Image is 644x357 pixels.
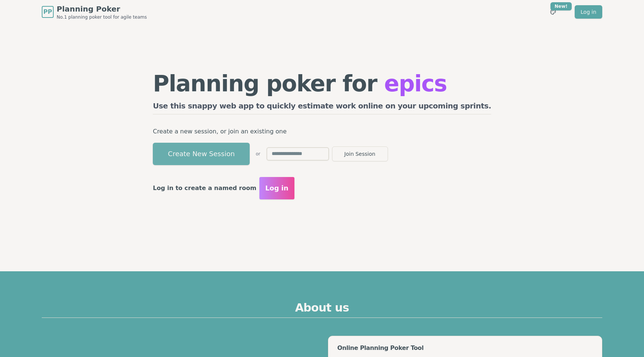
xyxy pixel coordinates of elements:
[384,70,447,97] span: epics
[153,183,256,193] p: Log in to create a named room
[550,2,572,10] div: New!
[259,177,294,199] button: Log in
[42,4,147,20] a: PPPlanning PokerNo.1 planning poker tool for agile teams
[332,146,388,161] button: Join Session
[42,301,602,318] h2: About us
[575,5,602,19] a: Log in
[256,151,260,157] span: or
[43,7,52,16] span: PP
[153,101,491,114] h2: Use this snappy web app to quickly estimate work online on your upcoming sprints.
[57,4,147,14] span: Planning Poker
[546,5,560,19] button: New!
[153,143,250,165] button: Create New Session
[153,72,491,95] h1: Planning poker for
[57,14,147,20] span: No.1 planning poker tool for agile teams
[265,183,288,193] span: Log in
[153,126,491,137] p: Create a new session, or join an existing one
[337,345,593,351] div: Online Planning Poker Tool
